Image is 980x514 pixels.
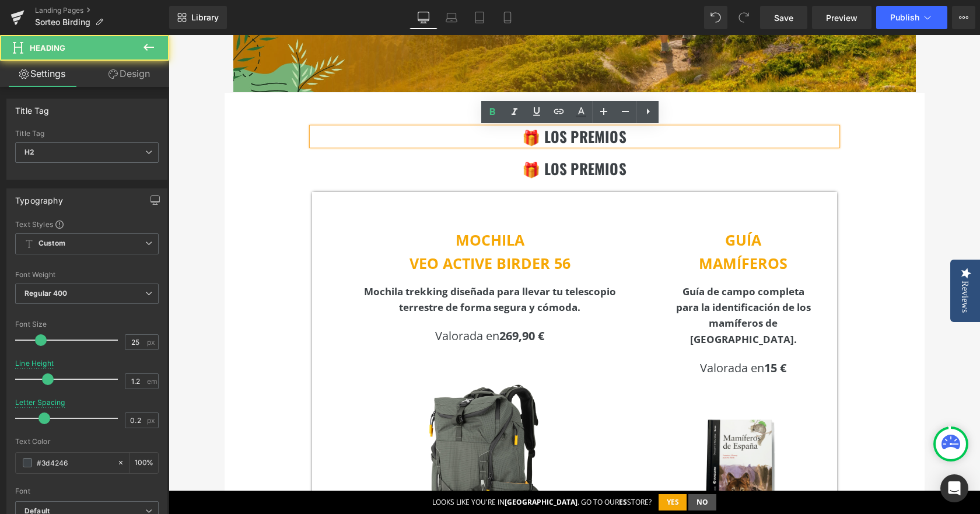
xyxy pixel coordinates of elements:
b: H2 [24,148,34,156]
button: More [952,6,975,29]
a: Design [87,61,171,87]
strong: es [450,462,459,472]
div: Font [15,487,159,495]
div: Looks like you're in . Go to our store? [264,462,483,473]
a: Preview [812,6,871,29]
p: Valorada en [167,292,476,310]
b: Regular 400 [24,289,68,298]
span: Library [191,12,219,23]
a: Tablet [466,6,494,29]
input: Color [37,456,111,469]
div: Title Tag [15,99,50,116]
a: Mobile [494,6,521,29]
div: % [130,453,158,473]
div: Typography [15,189,63,205]
div: Line Height [15,359,54,368]
span: px [147,417,157,424]
button: Undo [704,6,727,29]
div: Title Tag [15,130,159,138]
span: Guía de campo completa para la identificación de los mamíferos de [GEOGRAPHIC_DATA]. [508,250,642,311]
div: Letter Spacing [15,398,65,407]
div: Font Size [15,320,159,328]
span: 15 € [596,325,618,341]
a: New Library [169,6,227,29]
h2: 🎁 LOS PREMIOS [143,93,668,110]
strong: [GEOGRAPHIC_DATA] [336,462,409,472]
button: Redo [732,6,755,29]
img: Guía de Mamíferos de España [505,369,645,509]
span: GUÍA [556,195,593,215]
div: Open Intercom Messenger [940,474,968,502]
div: Text Styles [15,219,159,229]
div: Reviews [791,246,801,278]
span: Sorteo Birding [35,18,90,27]
span: Preview [826,12,857,24]
span: em [147,377,157,385]
div: Text Color [15,438,159,446]
span: Save [774,12,793,24]
span: MAMÍFEROS [530,218,619,238]
b: VEO ACTIVE BIRDER 56 [241,218,402,238]
a: Desktop [409,6,437,29]
button: Publish [876,6,947,29]
a: Landing Pages [35,6,169,15]
button: Yes [490,459,518,475]
span: 269,90 € [331,293,376,309]
b: Mochila trekking diseñada para llevar tu telescopio terrestre de forma segura y cómoda. [195,250,447,279]
button: No [520,459,548,475]
b: Custom [38,239,65,249]
b: MOCHILA [287,195,356,215]
span: Publish [890,13,919,22]
p: Valorada en [505,324,645,342]
h2: 🎁 LOS PREMIOS [143,125,668,142]
div: Font Weight [15,271,159,279]
span: Heading [30,43,65,53]
span: px [147,338,157,346]
a: Laptop [437,6,466,29]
